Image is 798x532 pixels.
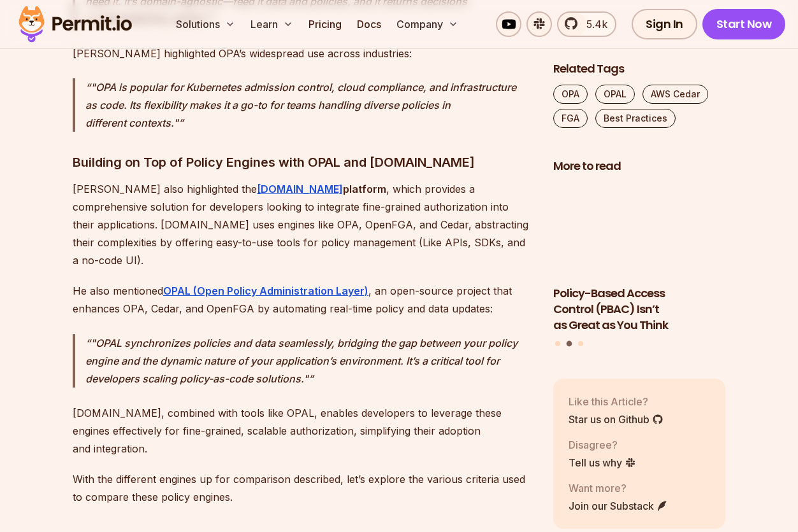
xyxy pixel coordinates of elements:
p: [PERSON_NAME] highlighted OPA’s widespread use across industries: [73,45,533,62]
a: Best Practices [595,109,676,128]
a: Star us on Github [569,412,664,427]
p: [DOMAIN_NAME], combined with tools like OPAL, enables developers to leverage these engines effect... [73,404,533,458]
a: AWS Cedar [642,85,708,104]
a: OPAL (Open Policy Administration Layer) [163,284,368,297]
p: Disagree? [569,437,636,452]
div: Posts [553,182,725,349]
h2: More to read [553,158,725,174]
a: Sign In [632,9,697,39]
a: Join our Substack [569,498,668,514]
a: OPAL [595,85,635,104]
img: Permit logo [13,3,138,46]
button: Go to slide 2 [567,341,572,347]
p: Want more? [569,480,668,496]
p: "OPAL synchronizes policies and data seamlessly, bridging the gap between your policy engine and ... [85,334,533,388]
a: Start Now [702,9,786,39]
h3: Building on Top of Policy Engines with OPAL and [DOMAIN_NAME] [73,152,533,172]
h2: Related Tags [553,61,725,77]
a: OPA [553,85,588,104]
button: Go to slide 3 [578,341,583,346]
h3: Policy-Based Access Control (PBAC) Isn’t as Great as You Think [553,286,725,333]
a: Pricing [303,11,347,37]
button: Learn [245,11,298,37]
img: Policy-Based Access Control (PBAC) Isn’t as Great as You Think [553,182,725,279]
p: With the different engines up for comparison described, let’s explore the various criteria used t... [73,470,533,506]
strong: platform [343,183,386,195]
span: 5.4k [579,17,607,32]
button: Go to slide 1 [555,341,560,346]
p: He also mentioned , an open-source project that enhances OPA, Cedar, and OpenFGA by automating re... [73,282,533,318]
a: [DOMAIN_NAME] [257,183,343,195]
a: Tell us why [569,455,636,470]
a: FGA [553,109,588,128]
a: 5.4k [557,11,616,37]
p: [PERSON_NAME] also highlighted the , which provides a comprehensive solution for developers looki... [73,180,533,269]
p: Like this Article? [569,394,664,409]
button: Company [391,11,463,37]
p: "OPA is popular for Kubernetes admission control, cloud compliance, and infrastructure as code. I... [85,78,533,132]
button: Solutions [171,11,240,37]
a: Docs [352,11,386,37]
li: 2 of 3 [553,182,725,333]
